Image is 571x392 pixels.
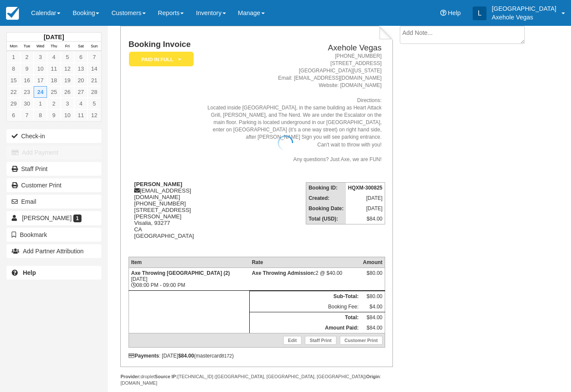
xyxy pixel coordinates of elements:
[305,336,336,345] a: Staff Print
[120,373,393,386] div: droplet [TECHNICAL_ID] ([GEOGRAPHIC_DATA], [GEOGRAPHIC_DATA], [GEOGRAPHIC_DATA]) : [DOMAIN_NAME]
[155,374,178,379] strong: Source IP:
[129,353,385,359] div: : [DATE] (mastercard )
[120,374,141,379] strong: Provider:
[222,353,232,358] small: 8172
[283,336,301,345] a: Edit
[366,374,380,379] strong: Origin
[178,353,194,359] strong: $84.00
[340,336,383,345] a: Customer Print
[129,353,159,359] strong: Payments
